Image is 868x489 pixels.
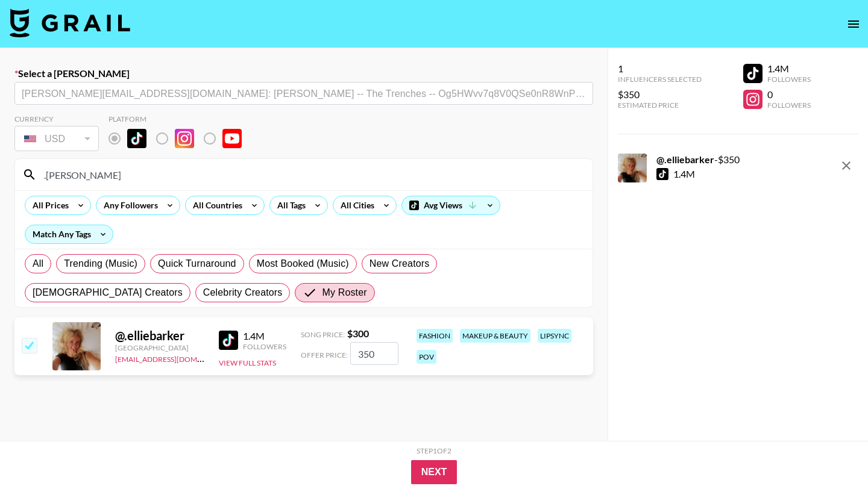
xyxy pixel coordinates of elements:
[767,63,811,75] div: 1.4M
[25,225,113,243] div: Match Any Tags
[767,75,811,84] div: Followers
[417,329,453,343] div: fashion
[834,154,858,178] button: remove
[350,342,398,365] input: 300
[203,285,283,300] span: Celebrity Creators
[538,329,571,343] div: lipsync
[618,63,702,75] div: 1
[33,285,183,300] span: [DEMOGRAPHIC_DATA] Creators
[222,129,242,148] img: YouTube
[108,114,251,123] div: Platform
[96,196,160,214] div: Any Followers
[767,101,811,110] div: Followers
[158,257,236,271] span: Quick Turnaround
[14,123,99,154] div: Remove selected talent to change your currency
[115,328,204,343] div: @ .elliebarker
[14,67,593,79] label: Select a [PERSON_NAME]
[243,342,286,351] div: Followers
[402,196,500,214] div: Avg Views
[257,257,349,271] span: Most Booked (Music)
[347,328,369,339] strong: $ 300
[37,165,585,184] input: Search by User Name
[370,257,430,271] span: New Creators
[618,75,702,84] div: Influencers Selected
[618,101,702,110] div: Estimated Price
[219,331,238,350] img: TikTok
[219,358,276,367] button: View Full Stats
[767,89,811,101] div: 0
[841,12,866,36] button: open drawer
[186,196,245,214] div: All Countries
[64,257,137,271] span: Trending (Music)
[243,330,286,342] div: 1.4M
[301,330,345,339] span: Song Price:
[322,285,366,300] span: My Roster
[333,196,377,214] div: All Cities
[656,154,740,166] div: - $ 350
[417,446,451,455] div: Step 1 of 2
[108,126,251,151] div: Remove selected talent to change platforms
[25,196,71,214] div: All Prices
[673,168,695,180] div: 1.4M
[115,343,204,352] div: [GEOGRAPHIC_DATA]
[14,114,99,123] div: Currency
[10,8,130,37] img: Grail Talent
[417,350,436,364] div: pov
[115,352,236,364] a: [EMAIL_ADDRESS][DOMAIN_NAME]
[301,350,348,360] span: Offer Price:
[17,128,96,149] div: USD
[33,257,43,271] span: All
[127,129,146,148] img: TikTok
[175,129,194,148] img: Instagram
[270,196,308,214] div: All Tags
[618,89,702,101] div: $350
[411,460,458,484] button: Next
[656,154,714,165] strong: @ .elliebarker
[460,329,530,343] div: makeup & beauty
